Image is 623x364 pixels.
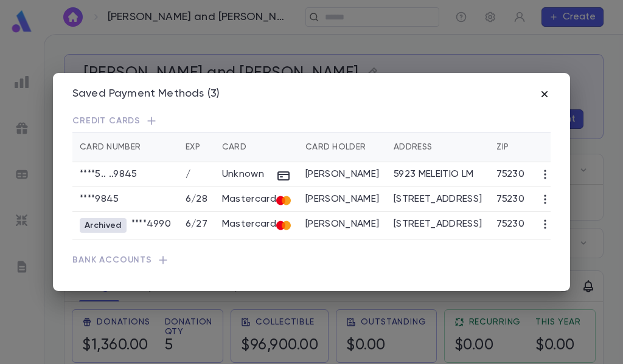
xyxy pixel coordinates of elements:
[222,168,291,180] div: Unknown
[186,193,207,205] p: 6 / 28
[186,168,207,180] p: /
[72,116,141,126] span: Credit Cards
[386,132,489,162] th: Address
[80,221,127,230] span: Archived
[489,212,532,239] td: 75230
[298,132,386,162] th: Card Holder
[222,218,291,230] div: Mastercard
[386,212,489,239] td: [STREET_ADDRESS]
[215,132,298,162] th: Card
[489,187,532,212] td: 75230
[186,218,207,230] p: 6 / 27
[178,132,215,162] th: Exp
[386,187,489,212] td: [STREET_ADDRESS]
[222,193,291,205] div: Mastercard
[72,132,178,162] th: Card Number
[298,187,386,212] td: [PERSON_NAME]
[72,276,551,288] p: No bank account saved
[298,162,386,187] td: [PERSON_NAME]
[72,255,152,265] span: Bank Accounts
[72,88,220,101] div: Saved Payment Methods (3)
[489,132,532,162] th: Zip
[489,162,532,187] td: 75230
[386,162,489,187] td: 5923 MELEITIO LM
[298,212,386,239] td: [PERSON_NAME]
